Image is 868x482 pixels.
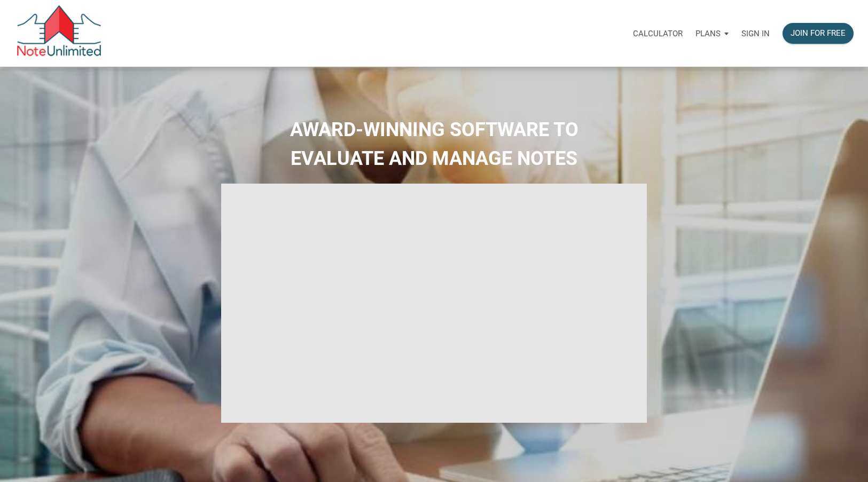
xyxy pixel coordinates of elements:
[689,18,735,50] button: Plans
[627,17,689,50] a: Calculator
[735,17,776,50] a: Sign in
[741,29,770,38] p: Sign in
[633,29,683,38] p: Calculator
[695,29,721,38] p: Plans
[221,184,647,423] iframe: NoteUnlimited
[689,17,735,50] a: Plans
[8,115,860,173] h2: AWARD-WINNING SOFTWARE TO EVALUATE AND MANAGE NOTES
[776,17,860,50] a: Join for free
[783,23,854,44] button: Join for free
[791,27,846,39] div: Join for free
